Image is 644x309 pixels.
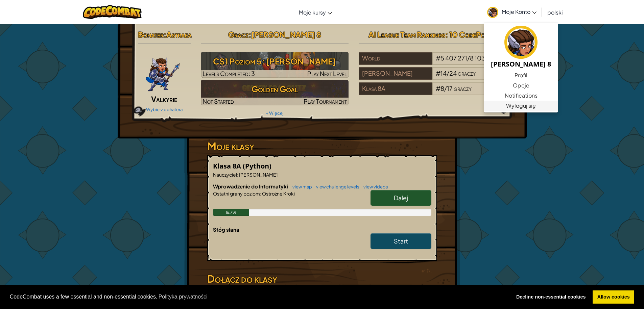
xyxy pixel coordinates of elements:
[10,292,506,302] span: CodeCombat uses a few essential and non-essential cookies.
[201,52,349,78] a: Play Next Level
[289,184,312,189] a: view map
[207,138,437,154] h3: Moje klasy
[484,1,540,23] a: Moje Konto
[359,82,432,95] div: Klasa 8A
[151,94,177,104] span: Valkyrie
[213,161,243,171] span: Klasa 8A
[491,59,551,69] h5: [PERSON_NAME] 8
[237,172,238,178] span: :
[440,84,444,92] span: 8
[484,80,558,91] a: Opcje
[201,80,349,105] img: Golden Goal
[158,292,209,302] a: learn more about cookies
[371,233,431,249] a: Start
[359,74,506,81] a: [PERSON_NAME]#14/24graczy
[359,52,432,65] div: World
[359,58,506,66] a: World#5 407 271/8 103 677graczy
[145,52,181,93] img: ValkyriePose.png
[436,84,440,92] span: #
[447,84,453,92] span: 17
[484,91,558,101] a: Notifications
[502,8,536,15] span: Moje Konto
[238,172,278,178] span: [PERSON_NAME]
[447,69,449,77] span: /
[213,209,249,216] div: 16.7%
[201,54,349,69] h3: CS1 Poziom 5: [PERSON_NAME]
[248,30,251,39] span: :
[444,84,447,92] span: /
[458,69,476,77] span: graczy
[146,107,183,112] a: Wybierz bohatera
[484,101,558,111] a: Wyloguj się
[213,172,237,178] span: Nauczyciel
[394,237,408,245] span: Start
[470,54,497,62] span: 8 103 677
[261,190,295,197] span: Ostrożne Kroki
[202,97,234,105] span: Not Started
[251,30,321,39] span: [PERSON_NAME] 8
[228,30,248,39] span: Gracz
[201,80,349,105] a: Golden GoalNot StartedPlay Tournament
[436,54,440,62] span: #
[436,69,440,77] span: #
[201,81,349,97] h3: Golden Goal
[299,9,326,16] span: Moje kursy
[440,54,467,62] span: 5 407 271
[359,67,432,80] div: [PERSON_NAME]
[213,183,289,189] span: Wprowadzenie do Informatyki
[544,3,566,21] a: polski
[213,190,260,197] span: Ostatni grany poziom
[313,184,359,189] a: view challenge levels
[138,30,164,39] span: Bohater
[83,5,142,19] img: CodeCombat logo
[440,69,447,77] span: 14
[593,290,634,304] a: allow cookies
[504,26,538,59] img: avatar
[394,194,408,202] span: Dalej
[484,25,558,70] a: [PERSON_NAME] 8
[467,54,470,62] span: /
[164,30,166,39] span: :
[243,161,271,171] span: (Python)
[445,30,496,39] span: : 10 CodePoints
[295,3,335,21] a: Moje kursy
[511,290,590,304] a: deny cookies
[307,70,347,77] span: Play Next Level
[304,97,347,105] span: Play Tournament
[359,89,506,97] a: Klasa 8A#8/17graczy
[213,226,239,233] span: Stóg siana
[487,7,498,18] img: avatar
[454,84,472,92] span: graczy
[449,69,457,77] span: 24
[368,30,445,39] span: AI League Team Rankings
[484,70,558,80] a: Profil
[207,271,437,286] h3: Dołącz do klasy
[547,9,563,16] span: polski
[505,92,538,100] span: Notifications
[260,190,261,197] span: :
[360,184,388,189] a: view videos
[166,30,192,39] span: Astraea
[201,52,349,78] img: CS1 Poziom 5: Wroga Kopalnia
[202,70,255,77] span: Levels Completed: 3
[266,110,284,116] a: + Więcej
